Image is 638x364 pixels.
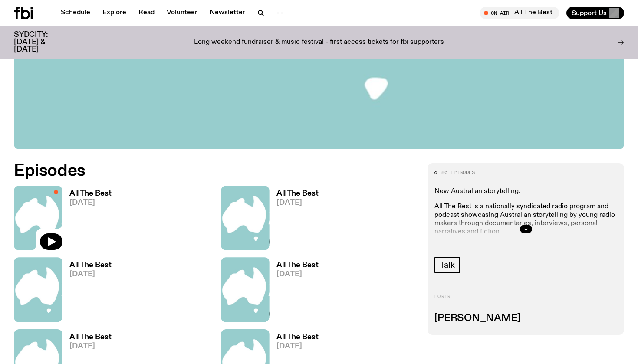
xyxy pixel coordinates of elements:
h3: All The Best [276,190,319,197]
a: Newsletter [204,7,250,19]
a: Talk [434,257,460,273]
span: Talk [440,260,454,270]
a: Volunteer [161,7,203,19]
p: All The Best is a nationally syndicated radio program and podcast showcasing Australian storytell... [434,203,617,236]
h3: All The Best [69,334,112,341]
a: All The Best[DATE] [62,190,112,250]
span: [DATE] [69,199,112,207]
a: All The Best[DATE] [270,262,319,322]
span: [DATE] [276,271,319,278]
a: Read [133,7,160,19]
h3: SYDCITY: [DATE] & [DATE] [14,31,69,53]
span: [DATE] [276,199,319,207]
h3: [PERSON_NAME] [434,314,617,323]
span: [DATE] [276,343,319,350]
span: [DATE] [69,271,112,278]
h2: Hosts [434,294,617,305]
h3: All The Best [276,334,319,341]
h3: All The Best [69,262,112,269]
h3: All The Best [69,190,112,197]
button: On AirAll The Best [480,7,559,19]
a: Schedule [56,7,95,19]
span: Support Us [572,9,607,17]
a: All The Best[DATE] [62,262,112,322]
a: All The Best[DATE] [270,190,319,250]
h2: Episodes [14,163,417,179]
h3: All The Best [276,262,319,269]
p: Long weekend fundraiser & music festival - first access tickets for fbi supporters [194,39,444,46]
span: 86 episodes [441,170,475,175]
span: [DATE] [69,343,112,350]
p: New Australian storytelling. [434,187,617,196]
a: Explore [97,7,132,19]
button: Support Us [566,7,624,19]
